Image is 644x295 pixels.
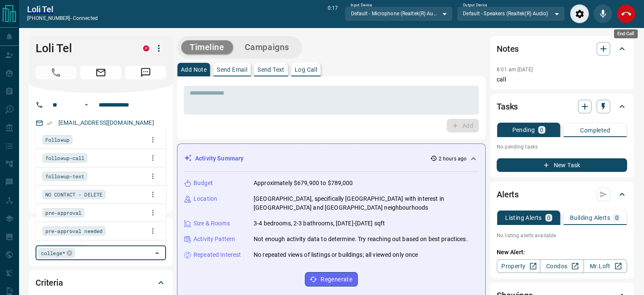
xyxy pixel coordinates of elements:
[497,39,627,59] div: Notes
[616,4,636,23] div: End Call
[439,155,467,163] p: 2 hours ago
[497,100,518,113] h2: Tasks
[36,276,63,289] h2: Criteria
[181,40,233,54] button: Timeline
[497,67,533,73] p: 8:01 am [DATE]
[45,154,84,162] span: followup-call
[80,66,121,79] span: Email
[305,272,358,287] button: Regenerate
[193,194,217,203] p: Location
[254,219,385,228] p: 3-4 bedrooms, 2-3 bathrooms, [DATE]-[DATE] sqft
[45,135,69,144] span: Followup
[540,259,583,273] a: Condos
[497,96,627,117] div: Tasks
[497,75,627,84] p: call
[81,100,91,110] button: Open
[143,45,149,51] div: property.ca
[505,215,542,221] p: Listing Alerts
[73,15,98,21] span: connected
[615,215,619,221] p: 0
[497,140,627,153] p: No pending tasks
[580,127,610,133] p: Completed
[497,42,519,56] h2: Notes
[58,119,154,126] a: [EMAIL_ADDRESS][DOMAIN_NAME]
[193,219,230,228] p: Size & Rooms
[593,4,612,23] div: Mute
[497,232,627,239] p: No listing alerts available
[125,66,166,79] span: Message
[497,158,627,172] button: New Task
[45,208,81,217] span: pre-approval
[463,3,487,8] label: Output Device
[254,194,478,212] p: [GEOGRAPHIC_DATA], specifically [GEOGRAPHIC_DATA] with interest in [GEOGRAPHIC_DATA] and [GEOGRAP...
[27,14,98,22] p: [PHONE_NUMBER] -
[36,42,130,55] h1: Loli Tel
[151,247,163,259] button: Close
[614,29,638,38] div: End Call
[540,127,543,133] p: 0
[45,172,84,180] span: followup-text
[497,248,627,257] p: New Alert:
[193,250,241,259] p: Repeated Interest
[254,235,468,244] p: Not enough activity data to determine. Try reaching out based on best practices.
[45,227,102,235] span: pre-approval needed
[345,6,453,21] div: Default - Microphone (Realtek(R) Audio)
[36,66,76,79] span: Call
[497,259,540,273] a: Property
[257,67,285,73] p: Send Text
[184,151,478,166] div: Activity Summary2 hours ago
[45,245,81,253] span: has an agent
[512,127,535,133] p: Pending
[195,154,243,163] p: Activity Summary
[193,235,235,244] p: Activity Pattern
[457,6,565,21] div: Default - Speakers (Realtek(R) Audio)
[47,120,53,126] svg: Email Verified
[193,179,213,188] p: Budget
[583,259,627,273] a: Mr.Loft
[547,215,550,221] p: 0
[217,67,247,73] p: Send Email
[254,179,353,188] p: Approximately $679,900 to $789,000
[254,250,418,259] p: No repeated views of listings or buildings; all viewed only once
[41,249,65,257] span: college*
[328,4,338,23] p: 0:17
[236,40,298,54] button: Campaigns
[181,67,207,73] p: Add Note
[570,215,610,221] p: Building Alerts
[295,67,317,73] p: Log Call
[38,248,75,258] div: college*
[497,188,519,201] h2: Alerts
[27,4,98,14] a: Loli Tel
[497,184,627,205] div: Alerts
[36,273,166,293] div: Criteria
[45,190,102,199] span: NO CONTACT - DELETE
[351,3,372,8] label: Input Device
[570,4,589,23] div: Audio Settings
